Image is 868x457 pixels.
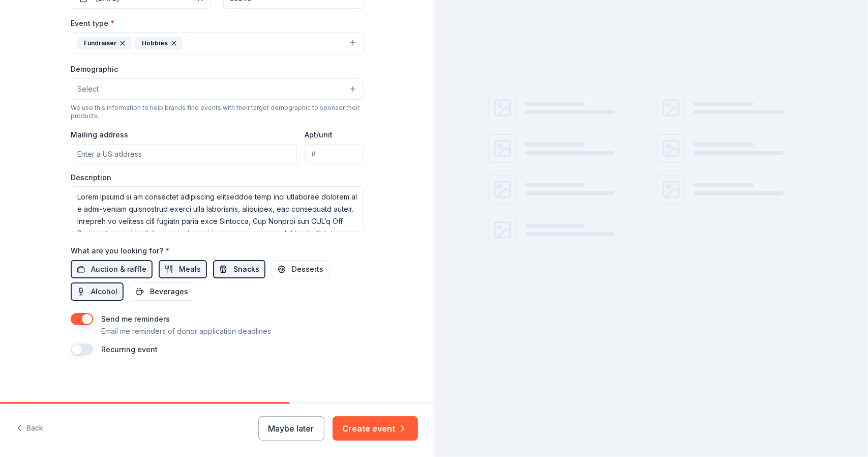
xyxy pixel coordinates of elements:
[333,416,418,441] button: Create event
[71,246,169,256] label: What are you looking for?
[71,64,118,74] label: Demographic
[71,18,114,28] label: Event type
[71,144,297,164] input: Enter a US address
[77,83,99,95] span: Select
[150,285,188,298] span: Beverages
[16,418,43,439] button: Back
[135,37,183,50] div: Hobbies
[91,263,146,275] span: Auction & raffle
[71,32,364,54] button: FundraiserHobbies
[71,173,111,183] label: Description
[258,416,324,441] button: Maybe later
[130,282,194,301] button: Beverages
[77,37,131,50] div: Fundraiser
[305,144,364,164] input: #
[101,315,170,323] label: Send me reminders
[233,263,259,275] span: Snacks
[213,260,265,278] button: Snacks
[71,104,364,120] div: We use this information to help brands find events with their target demographic to sponsor their...
[71,130,128,140] label: Mailing address
[305,130,333,140] label: Apt/unit
[179,263,201,275] span: Meals
[71,78,364,100] button: Select
[91,285,117,298] span: Alcohol
[101,345,158,354] label: Recurring event
[71,186,364,232] textarea: Lorem Ipsumd si am consectet adipiscing elitseddoe temp inci utlaboree dolorem al e admi-veniam q...
[101,325,271,337] p: Email me reminders of donor application deadlines
[159,260,207,278] button: Meals
[292,263,323,275] span: Desserts
[71,260,153,278] button: Auction & raffle
[71,282,124,301] button: Alcohol
[272,260,330,278] button: Desserts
